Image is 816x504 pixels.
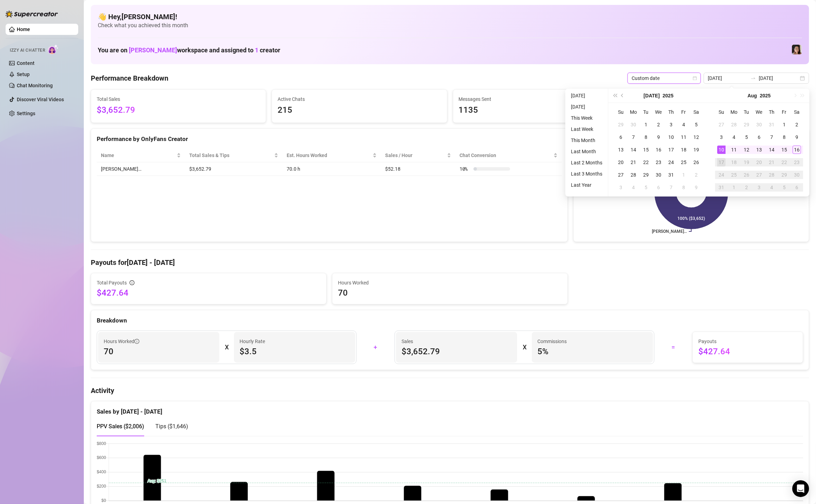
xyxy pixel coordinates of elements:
[615,118,627,131] td: 2025-06-29
[717,133,726,141] div: 3
[101,151,175,159] span: Name
[278,95,441,103] span: Active Chats
[134,339,139,344] span: info-circle
[767,158,776,166] div: 21
[155,423,188,430] span: Tips ( $1,646 )
[693,76,697,80] span: calendar
[665,143,677,156] td: 2025-07-17
[742,133,751,141] div: 5
[728,156,740,169] td: 2025-08-18
[791,143,803,156] td: 2025-08-16
[381,162,455,176] td: $52.18
[402,346,512,357] span: $3,652.79
[780,146,788,154] div: 15
[755,120,763,129] div: 30
[690,156,703,169] td: 2025-07-26
[627,118,640,131] td: 2025-06-30
[793,146,801,154] div: 16
[748,89,757,103] button: Choose a month
[677,181,690,194] td: 2025-08-08
[715,131,728,143] td: 2025-08-03
[667,120,675,129] div: 3
[765,181,778,194] td: 2025-09-04
[753,106,765,118] th: We
[780,171,788,179] div: 29
[642,171,650,179] div: 29
[455,149,562,162] th: Chat Conversion
[654,146,663,154] div: 16
[677,156,690,169] td: 2025-07-25
[642,120,650,129] div: 1
[791,181,803,194] td: 2025-09-06
[640,181,652,194] td: 2025-08-05
[679,171,688,179] div: 1
[715,169,728,181] td: 2025-08-24
[460,151,552,159] span: Chat Conversion
[460,165,471,173] span: 10 %
[791,169,803,181] td: 2025-08-30
[129,46,177,54] span: [PERSON_NAME]
[104,338,139,345] span: Hours Worked
[640,143,652,156] td: 2025-07-15
[791,118,803,131] td: 2025-08-02
[692,146,700,154] div: 19
[568,147,605,156] li: Last Month
[728,131,740,143] td: 2025-08-04
[652,118,665,131] td: 2025-07-02
[690,169,703,181] td: 2025-08-02
[753,143,765,156] td: 2025-08-13
[240,338,265,345] article: Hourly Rate
[677,131,690,143] td: 2025-07-11
[615,143,627,156] td: 2025-07-13
[715,143,728,156] td: 2025-08-10
[627,131,640,143] td: 2025-07-07
[753,131,765,143] td: 2025-08-06
[677,143,690,156] td: 2025-07-18
[767,133,776,141] div: 7
[97,423,144,430] span: PPV Sales ( $2,006 )
[338,287,562,298] span: 70
[793,120,801,129] div: 2
[792,45,802,54] img: Luna
[760,89,771,103] button: Choose a year
[104,346,214,357] span: 70
[715,106,728,118] th: Su
[755,158,763,166] div: 20
[793,133,801,141] div: 9
[615,131,627,143] td: 2025-07-06
[742,171,751,179] div: 26
[778,118,791,131] td: 2025-08-01
[97,316,803,325] div: Breakdown
[667,158,675,166] div: 24
[665,118,677,131] td: 2025-07-03
[692,133,700,141] div: 12
[568,103,605,111] li: [DATE]
[629,120,638,129] div: 30
[91,73,168,83] h4: Performance Breakdown
[615,156,627,169] td: 2025-07-20
[715,118,728,131] td: 2025-07-27
[778,181,791,194] td: 2025-09-05
[740,156,753,169] td: 2025-08-19
[791,156,803,169] td: 2025-08-23
[642,158,650,166] div: 22
[690,143,703,156] td: 2025-07-19
[690,181,703,194] td: 2025-08-09
[17,97,64,102] a: Discover Viral Videos
[679,133,688,141] div: 11
[728,118,740,131] td: 2025-07-28
[765,118,778,131] td: 2025-07-31
[287,151,371,159] div: Est. Hours Worked
[778,169,791,181] td: 2025-08-29
[654,133,663,141] div: 9
[282,162,381,176] td: 70.0 h
[679,183,688,192] div: 8
[640,131,652,143] td: 2025-07-08
[185,149,283,162] th: Total Sales & Tips
[692,158,700,166] div: 26
[338,279,562,287] span: Hours Worked
[759,74,799,82] input: End date
[652,181,665,194] td: 2025-08-06
[91,386,809,395] h4: Activity
[665,156,677,169] td: 2025-07-24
